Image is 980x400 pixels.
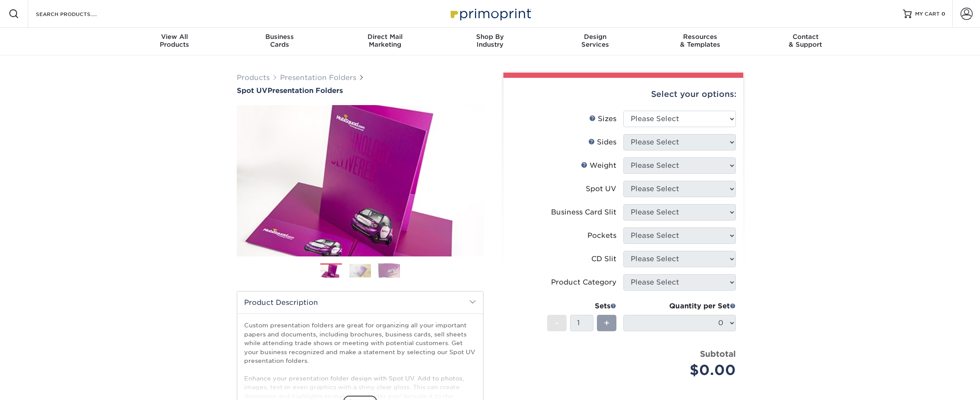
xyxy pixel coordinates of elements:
[547,301,616,311] div: Sets
[320,264,342,279] img: Presentation Folders 01
[378,263,400,278] img: Presentation Folders 03
[915,10,940,18] span: MY CART
[237,86,268,95] span: Spot UV
[648,28,753,55] a: Resources& Templates
[438,33,543,41] span: Shop By
[438,33,543,48] div: Industry
[35,9,119,19] input: SEARCH PRODUCTS.....
[510,78,736,111] div: Select your options:
[588,137,616,147] div: Sides
[332,28,438,55] a: Direct MailMarketing
[227,33,332,41] span: Business
[648,33,753,41] span: Resources
[700,349,736,358] strong: Subtotal
[122,33,227,41] span: View All
[542,28,648,55] a: DesignServices
[237,291,483,314] h2: Product Description
[542,33,648,41] span: Design
[122,33,227,48] div: Products
[237,74,270,82] a: Products
[753,33,858,48] div: & Support
[555,317,559,330] span: -
[227,33,332,48] div: Cards
[941,11,945,17] span: 0
[237,96,484,266] img: Spot UV 01
[591,254,616,264] div: CD Slit
[237,86,484,95] a: Spot UVPresentation Folders
[280,74,356,82] a: Presentation Folders
[122,28,227,55] a: View AllProducts
[648,33,753,48] div: & Templates
[332,33,438,41] span: Direct Mail
[551,277,616,288] div: Product Category
[438,28,543,55] a: Shop ByIndustry
[623,301,736,311] div: Quantity per Set
[332,33,438,48] div: Marketing
[587,230,616,241] div: Pockets
[551,207,616,218] div: Business Card Slit
[237,86,484,95] h1: Presentation Folders
[581,160,616,171] div: Weight
[604,317,609,330] span: +
[447,4,533,23] img: Primoprint
[227,28,332,55] a: BusinessCards
[753,28,858,55] a: Contact& Support
[630,360,736,381] div: $0.00
[349,264,371,277] img: Presentation Folders 02
[753,33,858,41] span: Contact
[589,114,616,124] div: Sizes
[586,184,616,194] div: Spot UV
[542,33,648,48] div: Services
